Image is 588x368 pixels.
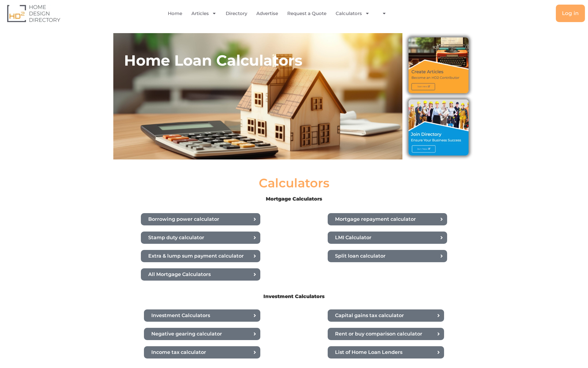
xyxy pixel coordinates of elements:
[148,254,244,259] span: Extra & lump sum payment calculator
[335,332,422,336] span: Rent or buy comparison calculator
[141,250,260,262] a: Extra & lump sum payment calculator
[259,177,330,189] h2: Calculators
[328,213,447,225] a: Mortgage repayment calculator
[148,235,204,240] span: Stamp duty calculator
[144,346,260,358] a: Income tax calculator
[335,254,386,259] span: Split loan calculator
[151,313,210,318] span: Investment Calculators
[328,232,447,244] a: LMI Calculator
[144,309,260,322] a: Investment Calculators
[226,6,247,21] a: Directory
[335,313,404,318] span: Capital gains tax calculator
[328,328,444,340] a: Rent or buy comparison calculator
[151,350,206,355] span: Income tax calculator
[141,213,260,225] a: Borrowing power calculator
[148,217,219,222] span: Borrowing power calculator
[562,11,579,16] span: Log in
[335,217,416,222] span: Mortgage repayment calculator
[151,332,222,336] span: Negative gearing calculator
[168,6,182,21] a: Home
[148,272,211,277] span: All Mortgage Calculators
[409,37,469,93] img: Create Articles
[124,51,402,70] h2: Home Loan Calculators
[256,6,278,21] a: Advertise
[335,350,402,355] span: List of Home Loan Lenders
[144,328,260,340] a: Negative gearing calculator
[335,235,371,240] span: LMI Calculator
[141,268,260,281] a: All Mortgage Calculators
[409,99,469,155] img: Join Directory
[328,346,444,358] a: List of Home Loan Lenders
[119,6,439,21] nav: Menu
[328,309,444,322] a: Capital gains tax calculator
[141,232,260,244] a: Stamp duty calculator
[191,6,217,21] a: Articles
[263,293,325,299] b: Investment Calculators
[287,6,326,21] a: Request a Quote
[266,196,322,202] b: Mortgage Calculators
[328,250,447,262] a: Split loan calculator
[336,6,370,21] a: Calculators
[556,5,585,22] a: Log in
